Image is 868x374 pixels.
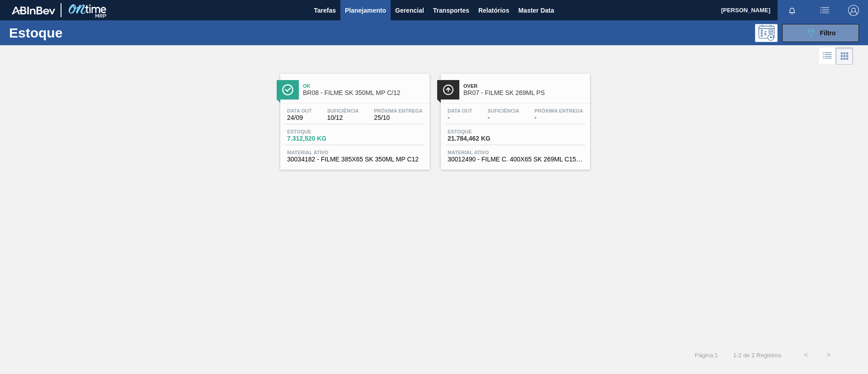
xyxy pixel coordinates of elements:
span: 24/09 [287,114,312,121]
span: - [448,114,472,121]
span: Suficiência [487,108,519,114]
a: ÍconeOverBR07 - FILME SK 269ML PSData out-Suficiência-Próxima Entrega-Estoque21.784,462 KGMateria... [434,67,594,170]
span: Over [463,83,585,89]
span: Próxima Entrega [534,108,583,114]
button: Notificações [778,4,807,17]
span: Master Data [518,5,554,16]
span: 10/12 [327,114,359,121]
span: Relatórios [478,5,509,16]
span: Transportes [433,5,469,16]
span: 25/10 [374,114,423,121]
span: - [487,114,519,121]
button: < [795,344,817,366]
div: Pogramando: nenhum usuário selecionado [755,24,778,42]
img: Logout [848,5,859,16]
span: Data out [287,108,312,114]
span: 1 - 2 de 2 Registros [731,352,781,359]
div: Visão em Lista [819,47,836,65]
span: 30034182 - FILME 385X65 SK 350ML MP C12 [287,156,423,163]
span: Data out [448,108,472,114]
span: Próxima Entrega [374,108,423,114]
span: Material ativo [448,150,583,155]
img: TNhmsLtSVTkK8tSr43FrP2fwEKptu5GPRR3wAAAABJRU5ErkJggg== [12,6,55,14]
span: Gerencial [395,5,424,16]
span: Ok [303,83,425,89]
span: Filtro [820,29,836,37]
span: Página : 1 [695,352,718,359]
span: Material ativo [287,150,423,155]
button: > [817,344,840,366]
img: userActions [819,5,830,16]
span: Tarefas [314,5,336,16]
img: Ícone [443,84,454,95]
span: Planejamento [345,5,386,16]
span: - [534,114,583,121]
span: BR07 - FILME SK 269ML PS [463,90,585,96]
button: Filtro [782,24,859,42]
span: 21.784,462 KG [448,135,511,142]
span: Estoque [448,129,511,134]
span: BR08 - FILME SK 350ML MP C/12 [303,90,425,96]
img: Ícone [282,84,293,95]
span: 7.312,520 KG [287,135,350,142]
div: Visão em Cards [836,47,853,65]
span: Estoque [287,129,350,134]
a: ÍconeOkBR08 - FILME SK 350ML MP C/12Data out24/09Suficiência10/12Próxima Entrega25/10Estoque7.312... [274,67,434,170]
span: 30012490 - FILME C. 400X65 SK 269ML C15 429 [448,156,583,163]
h1: Estoque [9,28,144,38]
span: Suficiência [327,108,359,114]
